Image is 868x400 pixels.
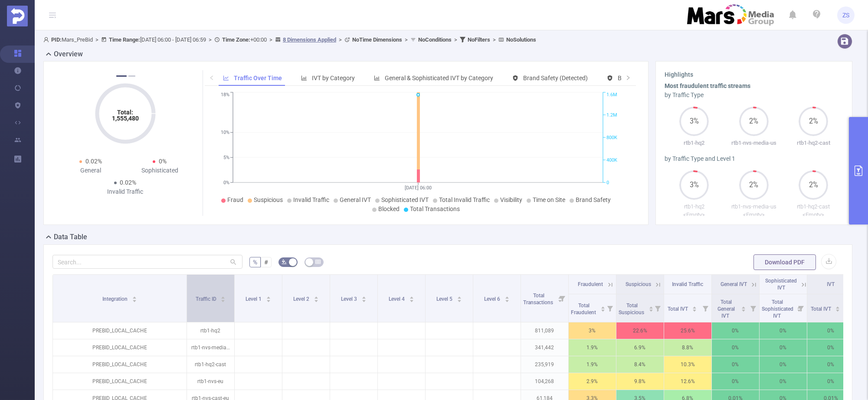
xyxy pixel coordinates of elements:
[264,259,268,266] span: #
[665,202,724,211] p: rtb1-hq2
[600,305,606,310] div: Sort
[521,373,568,390] p: 104,268
[457,299,462,301] i: icon: caret-down
[361,295,366,298] i: icon: caret-up
[521,322,568,339] p: 811,089
[619,302,645,315] span: Total Suspicious
[533,196,565,203] span: Time on Site
[132,295,137,298] i: icon: caret-up
[220,295,226,300] div: Sort
[293,196,329,203] span: Invalid Traffic
[409,295,414,298] i: icon: caret-up
[760,356,807,373] p: 0%
[51,36,62,43] b: PID:
[409,295,414,300] div: Sort
[410,205,460,212] span: Total Transactions
[626,75,631,80] i: icon: right
[266,295,271,300] div: Sort
[835,308,840,311] i: icon: caret-down
[743,211,765,218] span: <Empty>
[381,196,429,203] span: Sophisticated IVT
[521,356,568,373] p: 235,919
[712,356,759,373] p: 0%
[223,180,229,185] tspan: 0%
[799,118,828,125] span: 2%
[43,36,536,43] span: Mars_PreBid [DATE] 06:00 - [DATE] 06:59 +00:00
[842,294,855,322] i: Filter menu
[724,202,783,211] p: rtb1-nvs-media-us
[672,281,704,287] span: Invalid Traffic
[436,296,454,302] span: Level 5
[457,295,462,300] div: Sort
[283,36,336,43] u: 8 Dimensions Applied
[747,294,759,322] i: Filter menu
[760,322,807,339] p: 0%
[246,296,263,302] span: Level 1
[187,373,234,390] p: rtb1-nvs-eu
[692,308,697,311] i: icon: caret-down
[606,135,617,140] tspan: 800K
[762,299,793,319] span: Total Sophisticated IVT
[649,305,653,308] i: icon: caret-up
[835,305,840,308] i: icon: caret-up
[576,196,611,203] span: Brand Safety
[221,295,226,298] i: icon: caret-up
[490,36,498,43] span: >
[827,281,835,287] span: IVT
[234,75,282,81] span: Traffic Over Time
[665,91,843,100] div: by Traffic Type
[807,339,855,356] p: 0%
[53,373,187,390] p: PREBID_LOCAL_CACHE
[468,36,490,43] b: No Filters
[665,154,843,163] div: by Traffic Type and Level 1
[389,296,406,302] span: Level 4
[221,130,229,136] tspan: 10%
[102,296,129,302] span: Integration
[664,339,711,356] p: 8.8%
[679,118,709,125] span: 3%
[683,211,705,218] span: <Empty>
[802,211,824,218] span: <Empty>
[336,36,344,43] span: >
[606,157,617,163] tspan: 400K
[664,322,711,339] p: 25.6%
[267,36,275,43] span: >
[314,295,318,298] i: icon: caret-up
[784,202,843,211] p: rtb1-hq2-cast
[116,75,127,77] button: 1
[506,36,536,43] b: No Solutions
[504,295,509,298] i: icon: caret-up
[807,356,855,373] p: 0%
[374,75,380,81] i: icon: bar-chart
[616,322,664,339] p: 22.6%
[223,155,229,160] tspan: 5%
[664,373,711,390] p: 12.6%
[652,294,664,322] i: Filter menu
[132,295,137,300] div: Sort
[352,36,402,43] b: No Time Dimensions
[91,187,160,196] div: Invalid Traffic
[556,275,568,322] i: Filter menu
[600,308,605,311] i: icon: caret-down
[799,182,828,189] span: 2%
[223,75,229,81] i: icon: line-chart
[795,294,807,322] i: Filter menu
[221,299,226,301] i: icon: caret-down
[7,6,28,26] img: Protected Media
[314,295,319,300] div: Sort
[159,158,167,165] span: 0%
[378,205,400,212] span: Blocked
[842,7,849,24] span: ZS
[569,339,616,356] p: 1.9%
[266,295,271,298] i: icon: caret-up
[699,294,711,322] i: Filter menu
[665,70,843,79] h3: Highlights
[93,36,101,43] span: >
[341,296,358,302] span: Level 3
[692,305,697,308] i: icon: caret-up
[753,254,816,270] button: Download PDF
[484,296,501,302] span: Level 6
[187,322,234,339] p: rtb1-hq2
[85,158,102,165] span: 0.02%
[523,293,554,306] span: Total Transactions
